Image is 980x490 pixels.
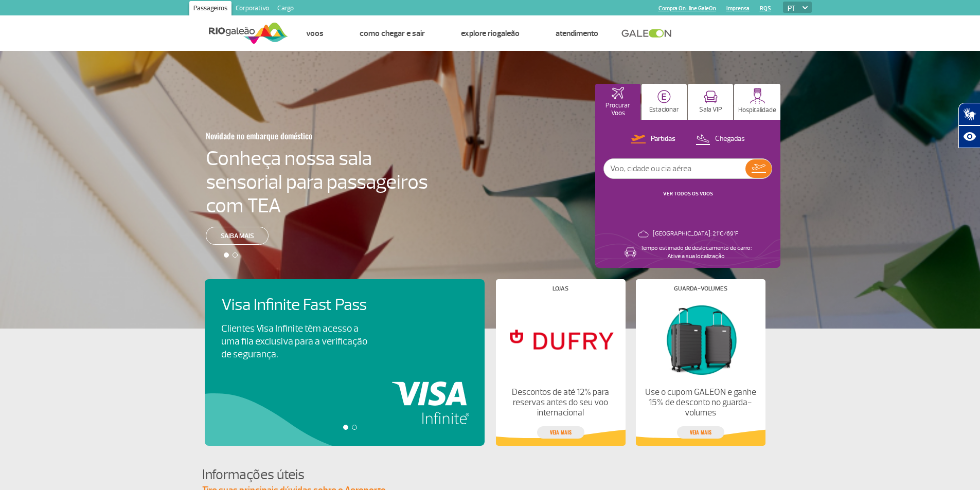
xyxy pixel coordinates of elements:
img: Lojas [504,300,616,379]
p: Procurar Voos [600,102,635,117]
button: Chegadas [692,133,748,146]
p: Use o cupom GALEON e ganhe 15% de desconto no guarda-volumes [644,387,756,418]
p: Partidas [651,134,675,144]
h4: Visa Infinite Fast Pass [221,296,385,315]
button: Partidas [628,133,679,146]
p: Hospitalidade [738,106,776,114]
input: Voo, cidade ou cia aérea [604,159,745,178]
a: RQS [760,5,771,12]
img: vipRoom.svg [704,90,718,103]
button: VER TODOS OS VOOS [660,190,716,198]
p: [GEOGRAPHIC_DATA]: 21°C/69°F [653,230,738,238]
p: Clientes Visa Infinite têm acesso a uma fila exclusiva para a verificação de segurança. [221,322,367,361]
p: Sala VIP [699,106,722,114]
img: carParkingHome.svg [657,90,671,103]
a: Saiba mais [206,227,269,245]
p: Tempo estimado de deslocamento de carro: Ative a sua localização [640,244,752,261]
h4: Lojas [553,286,568,292]
a: Explore RIOgaleão [461,28,520,39]
h4: Informações úteis [202,465,778,484]
a: Passageiros [189,1,231,17]
a: Corporativo [231,1,273,17]
p: Chegadas [715,134,745,144]
button: Hospitalidade [734,84,780,120]
a: VER TODOS OS VOOS [663,190,713,197]
p: Estacionar [649,106,679,114]
button: Abrir recursos assistivos. [958,125,980,148]
button: Estacionar [642,84,687,120]
button: Abrir tradutor de língua de sinais. [958,103,980,125]
h3: Novidade no embarque doméstico [206,125,378,147]
img: hospitality.svg [750,88,765,104]
a: veja mais [677,426,724,439]
h4: Conheça nossa sala sensorial para passageiros com TEA [206,147,428,217]
a: Imprensa [726,5,750,12]
a: Visa Infinite Fast PassClientes Visa Infinite têm acesso a uma fila exclusiva para a verificação ... [221,296,468,361]
h4: Guarda-volumes [674,286,727,292]
a: Cargo [273,1,298,17]
img: airplaneHomeActive.svg [612,87,624,99]
img: Guarda-volumes [644,300,756,379]
button: Sala VIP [688,84,733,120]
p: Descontos de até 12% para reservas antes do seu voo internacional [504,387,616,418]
a: Compra On-line GaleOn [658,5,716,12]
div: Plugin de acessibilidade da Hand Talk. [958,103,980,148]
a: Como chegar e sair [360,28,425,39]
button: Procurar Voos [595,84,640,120]
a: Voos [306,28,324,39]
a: Atendimento [556,28,598,39]
a: veja mais [537,426,584,439]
